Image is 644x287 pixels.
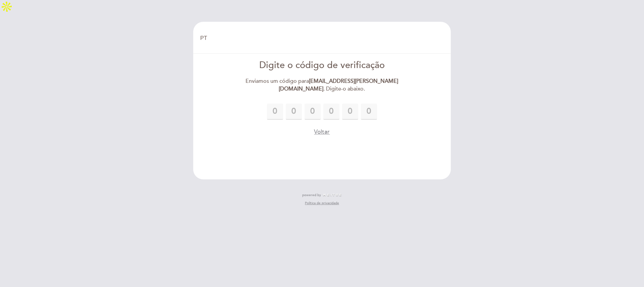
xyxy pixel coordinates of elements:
strong: [EMAIL_ADDRESS][PERSON_NAME][DOMAIN_NAME] [279,78,398,92]
img: MEITRE [323,193,342,197]
input: 0 [267,104,283,120]
a: Política de privacidade [305,201,339,206]
button: Voltar [314,128,330,136]
input: 0 [323,104,339,120]
input: 0 [286,104,302,120]
div: Digite o código de verificação [245,59,399,72]
input: 0 [305,104,321,120]
input: 0 [342,104,358,120]
input: 0 [361,104,377,120]
span: powered by [302,193,321,197]
div: Enviamos um código para . Digite-o abaixo. [245,77,399,93]
a: powered by [302,193,342,197]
